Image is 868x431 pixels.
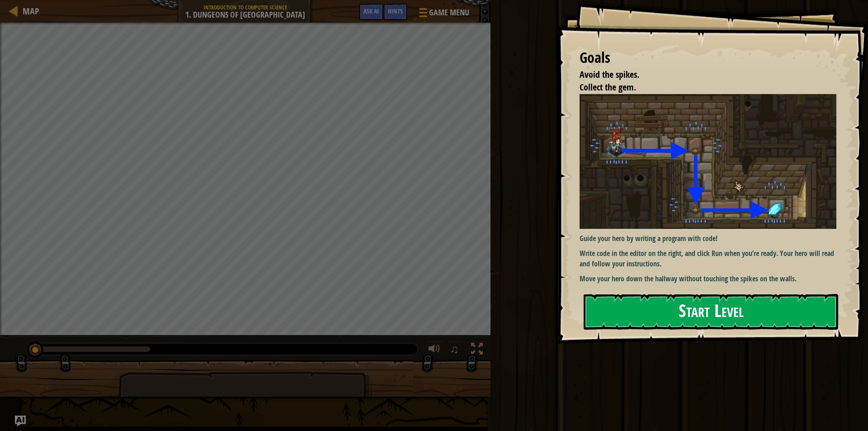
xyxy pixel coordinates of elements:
span: Hints [388,7,403,15]
button: Game Menu [412,4,475,25]
span: Map [23,5,39,17]
span: Game Menu [429,7,469,19]
p: Guide your hero by writing a program with code! [580,233,843,244]
span: Ask AI [363,7,379,15]
button: Start Level [584,294,838,330]
li: Avoid the spikes. [568,68,834,81]
button: Toggle fullscreen [468,341,486,360]
div: Goals [580,47,836,68]
button: Ask AI [15,416,26,426]
p: Write code in the editor on the right, and click Run when you’re ready. Your hero will read it an... [580,248,843,269]
img: Dungeons of kithgard [580,94,843,229]
button: ♫ [448,341,463,360]
button: Ask AI [359,4,383,20]
a: Map [18,5,39,17]
span: ♫ [450,342,459,356]
button: Adjust volume [425,341,443,360]
li: Collect the gem. [568,81,834,94]
p: Move your hero down the hallway without touching the spikes on the walls. [580,274,843,284]
span: Collect the gem. [580,81,636,93]
span: Avoid the spikes. [580,68,639,81]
